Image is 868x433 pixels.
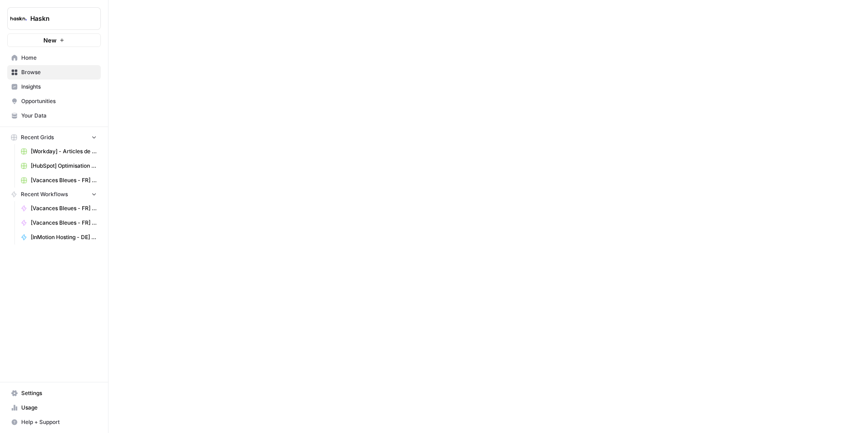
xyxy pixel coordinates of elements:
[21,54,97,62] span: Home
[17,201,101,216] a: [Vacances Bleues - FR] Pages refonte sites hôtels - [GEOGRAPHIC_DATA]
[21,190,68,198] span: Recent Workflows
[7,80,101,94] a: Insights
[31,219,97,227] span: [Vacances Bleues - FR] Pages refonte sites hôtels - [GEOGRAPHIC_DATA]
[21,83,97,91] span: Insights
[31,204,97,212] span: [Vacances Bleues - FR] Pages refonte sites hôtels - [GEOGRAPHIC_DATA]
[31,176,97,184] span: [Vacances Bleues - FR] Pages refonte sites hôtels - [GEOGRAPHIC_DATA] Grid
[21,133,54,141] span: Recent Grids
[17,216,101,230] a: [Vacances Bleues - FR] Pages refonte sites hôtels - [GEOGRAPHIC_DATA]
[7,131,101,144] button: Recent Grids
[31,162,97,170] span: [HubSpot] Optimisation - Articles de blog
[7,94,101,108] a: Opportunities
[7,108,101,123] a: Your Data
[7,7,101,30] button: Workspace: Haskn
[21,389,97,397] span: Settings
[7,386,101,400] a: Settings
[17,144,101,159] a: [Workday] - Articles de blog
[7,33,101,47] button: New
[7,188,101,201] button: Recent Workflows
[21,404,97,412] span: Usage
[10,10,27,27] img: Haskn Logo
[31,147,97,155] span: [Workday] - Articles de blog
[21,112,97,120] span: Your Data
[21,418,97,426] span: Help + Support
[17,230,101,245] a: [InMotion Hosting - DE] - article de blog 2000 mots
[7,400,101,415] a: Usage
[31,233,97,241] span: [InMotion Hosting - DE] - article de blog 2000 mots
[17,173,101,188] a: [Vacances Bleues - FR] Pages refonte sites hôtels - [GEOGRAPHIC_DATA] Grid
[43,36,57,45] span: New
[7,65,101,80] a: Browse
[7,51,101,65] a: Home
[7,415,101,429] button: Help + Support
[21,97,97,105] span: Opportunities
[30,14,85,23] span: Haskn
[21,68,97,76] span: Browse
[17,159,101,173] a: [HubSpot] Optimisation - Articles de blog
